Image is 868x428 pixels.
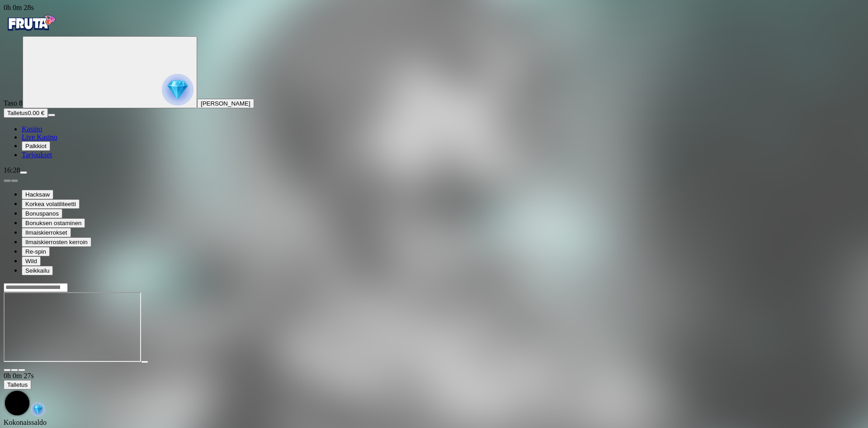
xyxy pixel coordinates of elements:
img: reward progress [162,74,193,106]
div: Game menu [4,372,864,418]
span: Re-spin [25,248,46,255]
a: Fruta [4,28,58,36]
button: Bonuspanos [22,209,62,218]
nav: Primary [4,12,864,159]
button: reward iconPalkkiot [22,141,50,151]
a: gift-inverted iconTarjoukset [22,151,52,159]
button: fullscreen icon [18,369,25,371]
a: diamond iconKasino [22,125,42,133]
button: Bonuksen ostaminen [22,218,85,228]
img: Fruta [4,12,58,34]
span: Talletus [7,110,28,116]
button: close icon [4,369,11,371]
span: Palkkiot [25,143,47,149]
span: Tarjoukset [22,151,52,159]
span: Bonuksen ostaminen [25,220,81,226]
button: chevron-down icon [11,369,18,371]
span: Taso 8 [4,99,23,107]
button: [PERSON_NAME] [197,99,254,108]
span: [PERSON_NAME] [201,100,250,107]
span: Wild [25,258,37,264]
a: poker-chip iconLive Kasino [22,133,57,141]
button: Talletusplus icon0.00 € [4,108,48,118]
iframe: Invictus [4,292,141,362]
button: Ilmaiskierrokset [22,228,71,237]
span: user session time [4,4,34,11]
button: Wild [22,256,41,266]
button: Re-spin [22,247,50,256]
button: Hacksaw [22,190,53,199]
span: Live Kasino [22,133,57,141]
span: Talletus [7,381,28,388]
input: Search [4,283,68,292]
span: 0.00 € [28,110,44,116]
span: Hacksaw [25,191,50,198]
span: Ilmaiskierrosten kerroin [25,239,88,245]
img: reward-icon [31,402,45,417]
span: user session time [4,372,34,380]
button: play icon [141,361,148,363]
button: next slide [11,179,18,182]
button: reward progress [23,36,197,108]
span: Bonuspanos [25,210,59,217]
button: menu [48,114,55,116]
span: 16:28 [4,166,20,174]
button: Seikkailu [22,266,53,275]
span: Ilmaiskierrokset [25,229,67,236]
span: Kasino [22,125,42,133]
button: Korkea volatiliteetti [22,199,80,209]
button: prev slide [4,179,11,182]
span: Korkea volatiliteetti [25,201,76,207]
span: Seikkailu [25,267,49,274]
button: Ilmaiskierrosten kerroin [22,237,91,247]
button: Talletus [4,380,31,390]
button: menu [20,171,27,174]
